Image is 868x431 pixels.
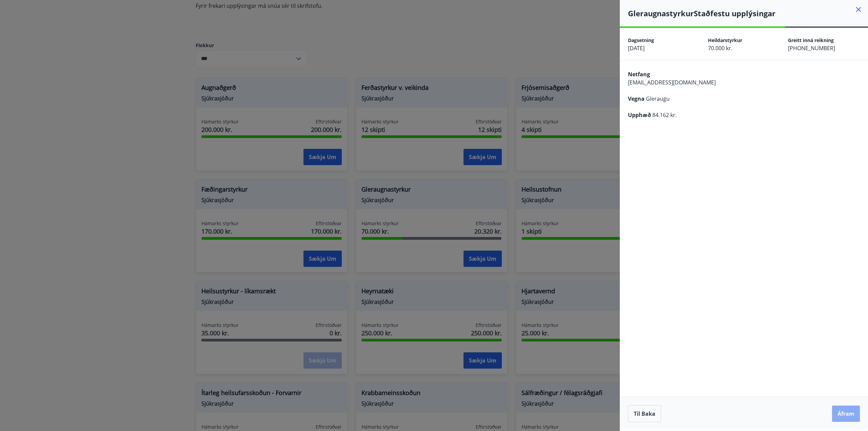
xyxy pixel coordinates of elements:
span: Vegna [628,95,645,102]
span: Netfang [628,71,650,78]
span: 84.162 kr. [652,111,677,119]
span: Heildarstyrkur [708,37,742,43]
span: [EMAIL_ADDRESS][DOMAIN_NAME] [628,79,716,86]
span: 70.000 kr. [708,44,732,52]
button: Til baka [628,405,661,422]
span: [PHONE_NUMBER] [788,44,835,52]
h4: Gleraugnastyrkur Staðfestu upplýsingar [628,8,868,18]
span: Upphæð [628,111,651,119]
span: Gleraugu [646,95,670,102]
span: Dagsetning [628,37,654,43]
button: Áfram [832,406,860,422]
span: Greitt inná reikning [788,37,834,43]
span: [DATE] [628,44,645,52]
